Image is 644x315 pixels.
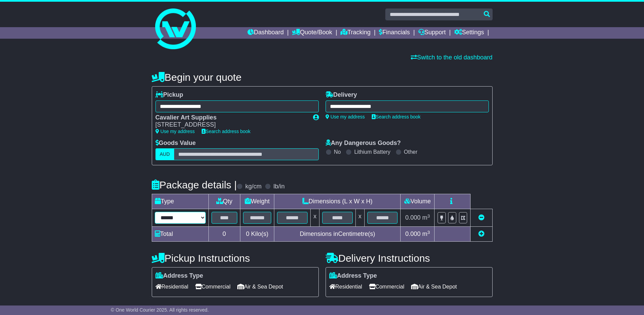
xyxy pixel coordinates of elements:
[422,230,430,237] span: m
[155,281,188,292] span: Residential
[372,114,421,119] a: Search address book
[237,281,283,292] span: Air & Sea Depot
[155,272,203,280] label: Address Type
[152,194,208,209] td: Type
[422,214,430,221] span: m
[155,148,174,160] label: AUD
[111,307,209,313] span: © One World Courier 2025. All rights reserved.
[208,227,240,242] td: 0
[245,183,261,190] label: kg/cm
[329,272,377,280] label: Address Type
[292,27,332,39] a: Quote/Book
[379,27,410,39] a: Financials
[155,129,195,134] a: Use my address
[152,72,493,83] h4: Begin your quote
[273,183,284,190] label: lb/in
[152,253,319,264] h4: Pickup Instructions
[274,194,401,209] td: Dimensions (L x W x H)
[405,214,421,221] span: 0.000
[155,121,306,129] div: [STREET_ADDRESS]
[411,281,457,292] span: Air & Sea Depot
[202,129,251,134] a: Search address book
[354,149,390,155] label: Lithium Battery
[311,209,319,227] td: x
[478,214,484,221] a: Remove this item
[240,194,274,209] td: Weight
[152,227,208,242] td: Total
[341,27,370,39] a: Tracking
[195,281,231,292] span: Commercial
[427,230,430,235] sup: 3
[329,281,362,292] span: Residential
[152,179,237,190] h4: Package details |
[155,91,183,99] label: Pickup
[326,91,357,99] label: Delivery
[405,230,421,237] span: 0.000
[274,227,401,242] td: Dimensions in Centimetre(s)
[478,230,484,237] a: Add new item
[369,281,404,292] span: Commercial
[411,54,492,61] a: Switch to the old dashboard
[208,194,240,209] td: Qty
[418,27,446,39] a: Support
[326,114,365,119] a: Use my address
[155,140,196,147] label: Goods Value
[246,230,249,237] span: 0
[334,149,341,155] label: No
[247,27,284,39] a: Dashboard
[355,209,364,227] td: x
[240,227,274,242] td: Kilo(s)
[427,214,430,219] sup: 3
[401,194,435,209] td: Volume
[326,253,493,264] h4: Delivery Instructions
[454,27,484,39] a: Settings
[326,140,401,147] label: Any Dangerous Goods?
[404,149,418,155] label: Other
[155,114,306,122] div: Cavalier Art Supplies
